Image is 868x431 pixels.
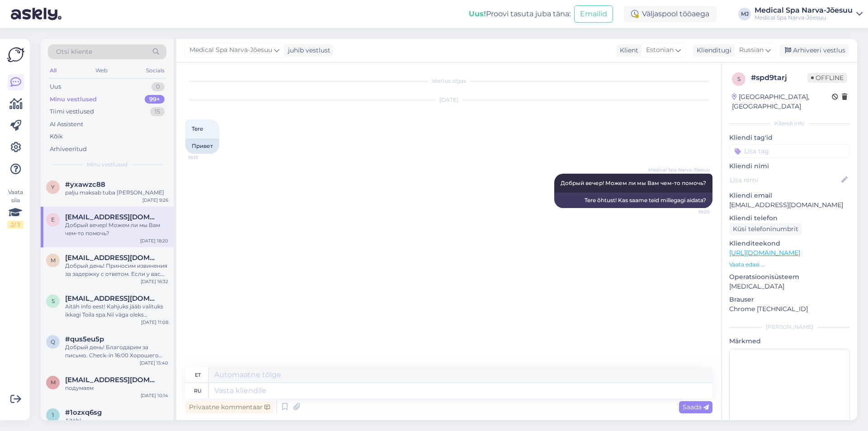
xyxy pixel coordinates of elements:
span: Russian [739,45,764,55]
div: Socials [144,65,166,76]
div: palju maksab tuba [PERSON_NAME] [65,189,168,197]
div: [DATE] [185,96,712,104]
div: [DATE] 15:40 [140,360,168,366]
span: Minu vestlused [87,161,127,169]
span: 1 [52,412,54,418]
span: Estonian [646,45,674,55]
div: Vaata siia [7,188,24,229]
div: Aitäh info eest! Kahjuks jääb valituks ikkagi Toila spa.Nii väga oleks soovinud näha ja kogeda [P... [65,303,168,319]
div: подумаем [65,384,168,392]
span: elnara.taidre@artun.ee [65,213,159,221]
span: s [52,298,55,304]
div: All [48,65,58,76]
div: [DATE] 9:26 [142,197,168,204]
input: Lisa nimi [730,175,840,185]
span: Добрый вечер! Можем ли мы Вам чем-то помочь? [561,180,706,186]
div: Minu vestlused [50,95,97,104]
span: Otsi kliente [56,47,92,57]
div: [DATE] 11:08 [141,319,168,326]
div: Добрый день! Приносим извинения за задержку с ответом. Если у вас забронирован стандартный номер,... [65,262,168,278]
div: 0 [151,82,165,91]
span: morgana-z@mail.ru [65,254,159,262]
div: [DATE] 16:32 [141,278,168,285]
span: #1ozxq6sg [65,408,102,417]
span: q [51,338,55,345]
div: Kliendi info [729,119,850,128]
div: Vestlus algas [185,77,712,85]
div: Proovi tasuta juba täna: [469,9,571,19]
div: Добрый день! Благодарим за письмо. Check-in 16:00 Хорошего дня! [65,343,168,360]
span: #yxawzc88 [65,180,105,189]
span: e [51,216,55,223]
div: Privaatne kommentaar [185,401,274,413]
p: Klienditeekond [729,239,850,248]
div: 99+ [145,95,165,104]
div: 2 / 3 [7,221,24,229]
span: 18:20 [676,208,710,215]
span: Tere [192,125,203,132]
div: Arhiveeri vestlus [779,44,849,57]
p: Brauser [729,295,850,304]
div: Tiimi vestlused [50,107,94,116]
a: [URL][DOMAIN_NAME] [729,249,800,257]
p: Kliendi telefon [729,213,850,223]
button: Emailid [574,5,613,23]
span: Medical Spa Narva-Jõesuu [189,45,272,55]
div: Добрый вечер! Можем ли мы Вам чем-то помочь? [65,221,168,237]
span: marika.65@mail.ru [65,376,159,384]
span: Offline [807,73,847,83]
div: Klienditugi [693,46,731,55]
div: juhib vestlust [284,46,330,55]
div: Web [94,65,109,76]
div: Medical Spa Narva-Jõesuu [755,14,853,21]
span: m [51,257,56,264]
span: y [51,184,55,190]
div: et [195,367,201,383]
span: s [737,76,741,82]
p: Kliendi nimi [729,161,850,171]
div: MJ [738,8,751,20]
span: m [51,379,56,386]
p: Operatsioonisüsteem [729,272,850,282]
div: [DATE] 18:20 [140,237,168,244]
div: ru [194,383,202,398]
div: [GEOGRAPHIC_DATA], [GEOGRAPHIC_DATA] [732,92,832,111]
p: Vaata edasi ... [729,260,850,269]
p: Chrome [TECHNICAL_ID] [729,304,850,314]
div: Привет [185,138,219,154]
b: Uus! [469,9,486,18]
span: Medical Spa Narva-Jõesuu [648,166,710,173]
p: [EMAIL_ADDRESS][DOMAIN_NAME] [729,200,850,210]
p: [MEDICAL_DATA] [729,282,850,291]
div: Medical Spa Narva-Jõesuu [755,7,853,14]
span: #qus5eu5p [65,335,104,343]
div: Väljaspool tööaega [624,6,717,22]
div: [DATE] 10:14 [141,392,168,399]
div: Arhiveeritud [50,145,87,154]
div: Klient [616,46,638,55]
div: Aitäh! [65,417,168,425]
a: Medical Spa Narva-JõesuuMedical Spa Narva-Jõesuu [755,7,863,21]
span: 18:13 [188,154,222,161]
p: Kliendi tag'id [729,133,850,142]
span: Saada [683,403,709,411]
img: Askly Logo [7,46,24,63]
div: [PERSON_NAME] [729,323,850,331]
div: Tere õhtust! Kas saame teid millegagi aidata? [554,193,712,208]
span: siljapauts@hotmail.com [65,294,159,303]
p: Kliendi email [729,191,850,200]
input: Lisa tag [729,144,850,158]
div: 15 [150,107,165,116]
div: # spd9tarj [751,72,807,83]
div: Kõik [50,132,63,141]
p: Märkmed [729,336,850,346]
div: Küsi telefoninumbrit [729,223,802,235]
div: AI Assistent [50,120,83,129]
div: Uus [50,82,61,91]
